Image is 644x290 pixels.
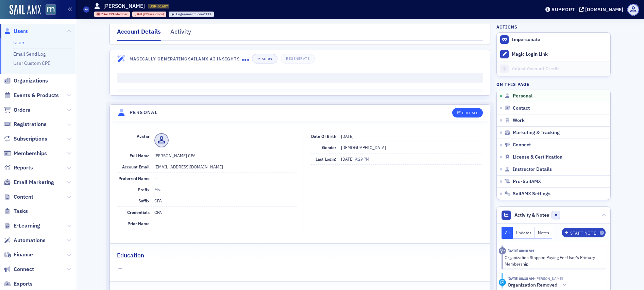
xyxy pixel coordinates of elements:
span: Justin Chase [534,276,563,281]
div: Activity [499,247,506,254]
span: Registrations [14,121,47,128]
span: License & Certification [513,154,562,160]
a: Automations [4,237,46,244]
span: Events & Products [14,92,59,99]
dd: Ms. [154,184,296,195]
span: Full Name [130,153,150,158]
div: Engagement Score: 111 [169,12,214,17]
span: Date of Birth [311,133,336,139]
dd: [DEMOGRAPHIC_DATA] [341,142,482,153]
time: 9/5/2025 08:18 AM [508,276,534,281]
a: Registrations [4,121,47,128]
h4: Actions [496,24,518,30]
button: Notes [535,227,553,239]
button: Edit All [452,108,483,117]
a: E-Learning [4,222,40,230]
a: Email Send Log [13,51,46,57]
h2: Education [117,251,144,260]
span: Suffix [138,198,150,203]
button: Regenerate [281,54,315,64]
span: Account Email [122,164,150,169]
span: — [154,221,158,226]
button: [DOMAIN_NAME] [579,7,626,12]
span: Instructor Details [513,166,552,173]
span: — [118,265,482,272]
span: Finance [14,251,33,258]
a: Exports [4,280,33,288]
div: [DOMAIN_NAME] [585,6,623,13]
a: Email Marketing [4,179,54,186]
span: Prior Name [128,221,150,226]
div: Account Details [117,27,161,41]
button: Show [252,54,277,64]
div: Adjust Account Credit [512,66,607,72]
span: Connect [14,266,34,273]
span: USR-51687 [150,4,168,8]
a: Tasks [4,207,28,215]
div: Activity [170,27,191,40]
img: SailAMX [46,4,56,15]
span: CPA Member [109,12,128,16]
dd: CPA [154,207,296,218]
span: 9:29 PM [355,156,369,162]
span: Content [14,193,33,201]
button: Staff Note [562,228,606,237]
a: User Custom CPE [13,60,50,66]
button: Magic Login Link [497,47,610,61]
a: View Homepage [41,4,56,16]
dd: [EMAIL_ADDRESS][DOMAIN_NAME] [154,161,296,172]
div: Show [262,57,272,61]
span: SailAMX Settings [513,191,550,197]
div: Support [552,6,575,13]
span: Avatar [137,133,150,139]
span: Exports [14,280,33,288]
span: Credentials [127,210,150,215]
a: Orders [4,106,30,114]
span: [DATE] [135,12,144,16]
span: E-Learning [14,222,40,230]
span: Activity & Notes [514,212,549,219]
a: Content [4,193,33,201]
a: Users [13,39,26,46]
a: Users [4,28,28,35]
h5: Organization Removed [508,282,557,288]
h1: [PERSON_NAME] [103,2,145,10]
button: Organization Removed [508,282,569,289]
span: Email Marketing [14,179,54,186]
span: Tasks [14,207,28,215]
img: SailAMX [10,5,41,16]
div: Prior: Prior: CPA Member [94,12,130,17]
span: Contact [513,105,530,111]
span: Memberships [14,150,47,157]
span: Subscriptions [14,135,47,143]
div: Magic Login Link [512,51,607,57]
span: — [154,176,158,181]
div: 1998-01-06 00:00:00 [132,12,166,17]
span: Profile [627,4,639,16]
a: Organizations [4,77,48,85]
span: Connect [513,142,531,148]
span: Prefix [138,187,150,192]
span: Automations [14,237,46,244]
div: Staff Note [570,231,596,235]
div: Activity [499,279,506,286]
span: Users [14,28,28,35]
div: (27yrs 7mos) [135,12,164,16]
span: Orders [14,106,30,114]
span: [DATE] [341,133,354,139]
span: Work [513,117,525,124]
span: Engagement Score : [176,12,206,16]
span: 0 [552,211,560,219]
h4: Magically Generating SailAMX AI Insights [130,56,242,62]
span: Last Login: [316,156,336,162]
a: Connect [4,266,34,273]
a: Subscriptions [4,135,47,143]
span: [DATE] [341,156,355,162]
dd: [PERSON_NAME] CPA [154,150,296,161]
div: Organization Stopped Paying For User's Primary Membership [505,254,601,267]
a: Memberships [4,150,47,157]
h4: Personal [130,109,157,116]
time: 9/5/2025 08:18 AM [508,248,534,253]
span: Marketing & Tracking [513,130,560,136]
